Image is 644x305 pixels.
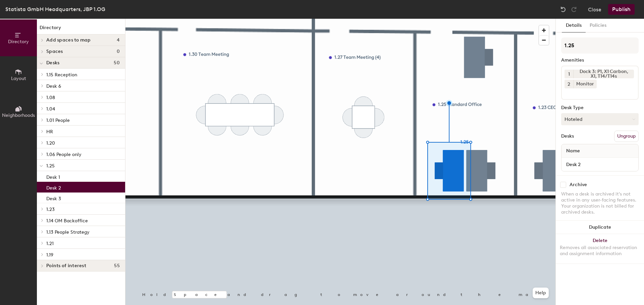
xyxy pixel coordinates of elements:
span: Spaces [46,49,63,54]
span: 1.21 [46,241,54,246]
span: 1.08 [46,95,55,100]
button: Help [533,288,549,298]
span: 4 [117,37,120,43]
button: Details [562,19,586,32]
span: 1.14 OM Backoffice [46,218,88,224]
span: Desks [46,60,59,66]
span: 1.15 Reception [46,72,77,78]
button: Hoteled [561,113,639,125]
span: Points of interest [46,263,86,269]
span: Add spaces to map [46,37,91,43]
div: Archive [570,182,587,187]
div: Dock 3: P1, X1 Carbon, X1, T14/T14s [573,70,634,78]
span: Desk 6 [46,83,61,89]
span: Neighborhoods [2,112,35,118]
button: 1 [565,70,573,78]
span: 0 [117,49,120,54]
span: HR [46,129,53,135]
p: Desk 3 [46,194,61,202]
span: 1.25 [46,163,55,169]
button: Policies [586,19,610,32]
div: When a desk is archived it's not active in any user-facing features. Your organization is not bil... [561,191,639,215]
span: 1.19 [46,252,53,258]
p: Desk 2 [46,183,61,191]
div: Desks [561,134,574,139]
button: Duplicate [556,221,644,234]
span: 1.06 People only [46,152,82,157]
div: Desk Type [561,105,639,110]
span: 1.20 [46,140,55,146]
span: 1.04 [46,106,55,112]
span: 1.23 [46,207,55,212]
img: Undo [560,6,567,13]
p: Desk 1 [46,172,60,180]
div: Monitor [573,80,597,88]
button: Publish [608,4,635,15]
span: 1.13 People Strategy [46,229,90,235]
span: 2 [568,81,570,88]
button: DeleteRemoves all associated reservation and assignment information [556,234,644,263]
button: 2 [565,80,573,88]
span: 50 [114,60,120,66]
button: Ungroup [614,131,639,142]
div: Removes all associated reservation and assignment information [560,245,640,257]
span: 1 [568,71,570,78]
span: Name [563,145,583,157]
button: Close [588,4,601,15]
img: Redo [571,6,577,13]
span: 1.01 People [46,118,70,123]
div: Amenities [561,58,639,63]
input: Unnamed desk [563,160,637,169]
h1: Directory [37,24,125,34]
span: Directory [8,39,29,45]
span: 55 [114,263,120,269]
span: Layout [11,76,26,81]
div: Statista GmbH Headquarters, JBP 1.OG [5,5,105,13]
